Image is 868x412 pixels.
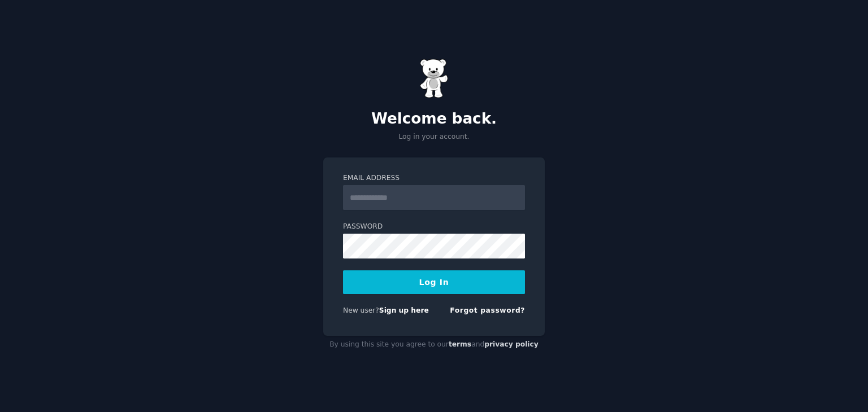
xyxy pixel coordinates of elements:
[323,336,545,354] div: By using this site you agree to our and
[323,132,545,142] p: Log in your account.
[343,222,525,232] label: Password
[379,306,429,314] a: Sign up here
[343,173,525,183] label: Email Address
[343,270,525,294] button: Log In
[484,340,539,348] a: privacy policy
[323,110,545,128] h2: Welcome back.
[420,59,448,98] img: Gummy Bear
[449,340,471,348] a: terms
[343,306,379,314] span: New user?
[450,306,525,314] a: Forgot password?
